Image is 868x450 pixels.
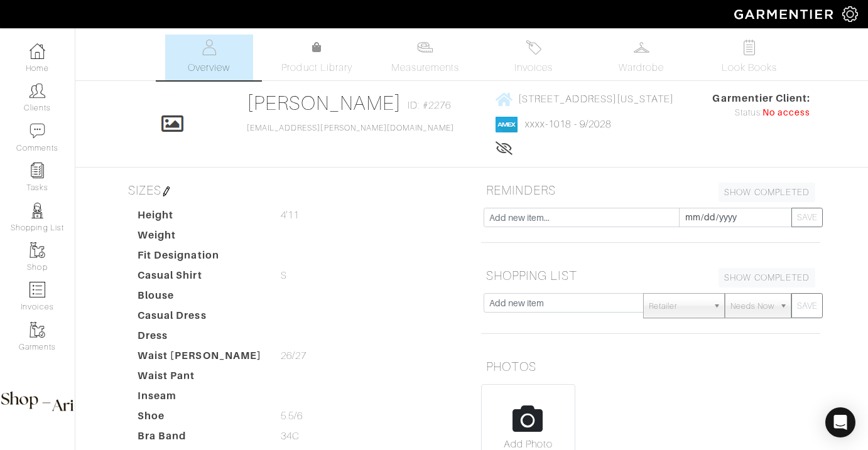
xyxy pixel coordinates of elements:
[30,242,45,258] img: garments-icon-b7da505a4dc4fd61783c78ac3ca0ef83fa9d6f193b1c9dc38574b1d14d53ca28.png
[705,35,793,80] a: Look Books
[381,35,470,80] a: Measurements
[484,293,644,313] input: Add new item
[496,117,518,132] img: american_express-1200034d2e149cdf2cc7894a33a747db654cf6f8355cb502592f1d228b2ac700.png
[161,186,171,196] img: pen-cf24a1663064a2ec1b9c1bd2387e9de7a2fa800b781884d57f21acf72779bad2.png
[730,294,774,319] span: Needs Now
[712,91,810,106] span: Garmentier Client:
[619,60,664,75] span: Wardrobe
[128,208,271,228] dt: Height
[408,98,450,113] span: ID: #2276
[30,282,45,297] img: orders-icon-0abe47150d42831381b5fb84f609e132dff9fe21cb692f30cb5eec754e2cba89.png
[30,43,45,59] img: dashboard-icon-dbcd8f5a0b271acd01030246c82b418ddd0df26cd7fceb0bd07c9910d44c42f6.png
[128,228,271,248] dt: Weight
[128,288,271,308] dt: Blouse
[481,263,820,288] h5: SHOPPING LIST
[128,388,271,409] dt: Inseam
[791,293,823,318] button: SAVE
[484,208,680,227] input: Add new item...
[247,124,454,132] a: [EMAIL_ADDRESS][PERSON_NAME][DOMAIN_NAME]
[712,106,810,120] div: Status:
[722,60,778,75] span: Look Books
[30,203,45,218] img: stylists-icon-eb353228a002819b7ec25b43dbf5f0378dd9e0616d9560372ff212230b889e62.png
[30,83,45,99] img: clients-icon-6bae9207a08558b7cb47a8932f037763ab4055f8c8b6bfacd5dc20c3e0201464.png
[281,60,352,75] span: Product Library
[742,40,757,55] img: todo-9ac3debb85659649dc8f770b8b6100bb5dab4b48dedcbae339e5042a72dfd3cc.svg
[489,35,577,80] a: Invoices
[496,91,674,107] a: [STREET_ADDRESS][US_STATE]
[518,94,674,105] span: [STREET_ADDRESS][US_STATE]
[128,368,271,388] dt: Waist Pant
[281,268,287,283] span: S
[273,40,361,75] a: Product Library
[526,40,541,55] img: orders-27d20c2124de7fd6de4e0e44c1d41de31381a507db9b33961299e4e07d508b8c.svg
[128,429,271,449] dt: Bra Band
[719,183,815,202] a: SHOW COMPLETED
[842,6,858,22] img: gear-icon-white-bd11855cb880d31180b6d7d6211b90ccbf57a29d726f0c71d8c61bd08dd39cc2.png
[128,308,271,328] dt: Casual Dress
[128,248,271,268] dt: Fit Designation
[481,354,820,379] h5: PHOTOS
[391,60,460,75] span: Measurements
[791,208,823,227] button: SAVE
[825,407,855,437] div: Open Intercom Messenger
[128,268,271,288] dt: Casual Shirt
[247,92,402,114] a: [PERSON_NAME]
[281,429,300,444] span: 34C
[281,348,307,363] span: 26/27
[128,409,271,429] dt: Shoe
[165,35,253,80] a: Overview
[123,178,462,203] h5: SIZES
[762,106,810,120] span: No access
[728,3,842,25] img: garmentier-logo-header-white-b43fb05a5012e4ada735d5af1a66efaba907eab6374d6393d1fbf88cb4ef424d.png
[417,40,433,55] img: measurements-466bbee1fd09ba9460f595b01e5d73f9e2bff037440d3c8f018324cb6cdf7a4a.svg
[128,328,271,348] dt: Dress
[281,208,299,223] span: 4'11
[128,348,271,368] dt: Waist [PERSON_NAME]
[649,294,708,319] span: Retailer
[634,40,649,55] img: wardrobe-487a4870c1b7c33e795ec22d11cfc2ed9d08956e64fb3008fe2437562e282088.svg
[201,40,217,55] img: basicinfo-40fd8af6dae0f16599ec9e87c0ef1c0a1fdea2edbe929e3d69a839185d80c458.svg
[30,163,45,178] img: reminder-icon-8004d30b9f0a5d33ae49ab947aed9ed385cf756f9e5892f1edd6e32f2345188e.png
[30,322,45,338] img: garments-icon-b7da505a4dc4fd61783c78ac3ca0ef83fa9d6f193b1c9dc38574b1d14d53ca28.png
[719,268,815,287] a: SHOW COMPLETED
[481,178,820,203] h5: REMINDERS
[525,119,611,130] a: xxxx-1018 - 9/2028
[188,60,230,75] span: Overview
[30,123,45,139] img: comment-icon-a0a6a9ef722e966f86d9cbdc48e553b5cf19dbc54f86b18d962a5391bc8f6eb6.png
[514,60,553,75] span: Invoices
[281,409,303,424] span: 5.5/6
[597,35,685,80] a: Wardrobe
